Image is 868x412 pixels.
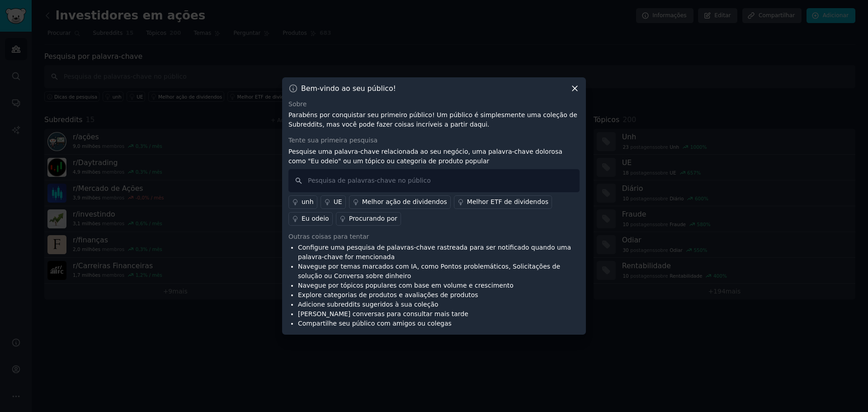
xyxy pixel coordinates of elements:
[302,215,329,222] font: Eu odeio
[302,198,314,205] font: unh
[301,84,396,93] font: Bem-vindo ao seu público!
[298,320,452,327] font: Compartilhe seu público com amigos ou colegas
[288,195,317,209] a: unh
[334,198,342,205] font: UE
[288,100,307,108] font: Sobre
[298,301,439,308] font: Adicione subreddits sugeridos à sua coleção
[321,195,346,209] a: UE
[336,212,401,226] a: Procurando por
[467,198,548,205] font: Melhor ETF de dividendos
[288,148,562,165] font: Pesquise uma palavra-chave relacionada ao seu negócio, uma palavra-chave dolorosa como "Eu odeio"...
[298,263,560,279] font: Navegue por temas marcados com IA, como Pontos problemáticos, Solicitações de solução ou Conversa...
[298,244,571,260] font: Configure uma pesquisa de palavras-chave rastreada para ser notificado quando uma palavra-chave f...
[288,233,369,240] font: Outras coisas para tentar
[288,137,377,144] font: Tente sua primeira pesquisa
[298,291,478,298] font: Explore categorias de produtos e avaliações de produtos
[454,195,552,209] a: Melhor ETF de dividendos
[298,282,514,289] font: Navegue por tópicos populares com base em volume e crescimento
[362,198,447,205] font: Melhor ação de dividendos
[288,111,577,128] font: Parabéns por conquistar seu primeiro público! Um público é simplesmente uma coleção de Subreddits...
[288,212,333,226] a: Eu odeio
[349,195,451,209] a: Melhor ação de dividendos
[349,215,397,222] font: Procurando por
[298,310,468,317] font: [PERSON_NAME] conversas para consultar mais tarde
[288,169,580,192] input: Pesquisa de palavras-chave no público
